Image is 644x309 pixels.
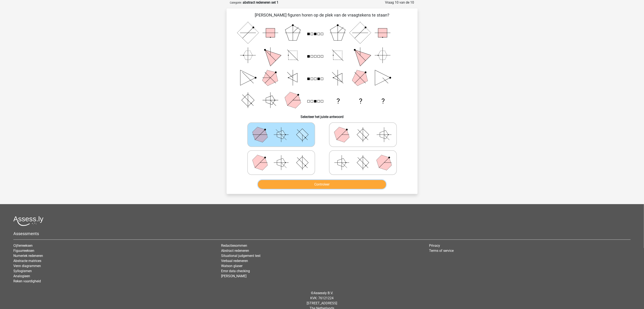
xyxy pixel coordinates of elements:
[429,249,454,253] a: Terms of service
[13,249,34,253] a: Figuurreeksen
[13,216,43,226] img: Assessly logo
[429,244,440,248] a: Privacy
[13,264,41,268] a: Venn diagrammen
[13,244,33,248] a: Cijferreeksen
[258,180,386,189] button: Controleer
[13,259,41,263] a: Abstracte matrices
[314,291,333,295] a: Assessly B.V.
[230,1,242,4] small: Categorie:
[337,97,340,105] text: ?
[13,231,631,236] h5: Assessments
[221,264,243,268] a: Watson glaser
[13,279,41,283] a: Reken vaardigheid
[233,111,411,119] h6: Selecteer het juiste antwoord
[221,254,261,258] a: Situational judgement test
[382,97,385,105] text: ?
[221,259,248,263] a: Verbaal redeneren
[13,274,30,278] a: Analogieen
[13,269,32,273] a: Syllogismen
[359,97,362,105] text: ?
[233,12,411,18] p: [PERSON_NAME] figuren horen op de plek van de vraagtekens te staan?
[221,269,250,273] a: Error data checking
[221,244,247,248] a: Redactiesommen
[13,254,43,258] a: Numeriek redeneren
[243,0,279,4] strong: abstract redeneren set 1
[221,249,249,253] a: Abstract redeneren
[221,274,247,278] a: [PERSON_NAME]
